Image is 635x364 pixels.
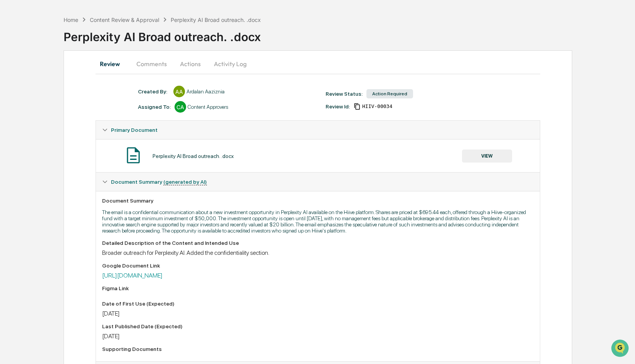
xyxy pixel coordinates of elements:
[610,339,631,359] iframe: Open customer support
[111,127,158,133] span: Primary Document
[8,98,14,104] div: 🖐️
[462,150,512,163] button: VIEW
[15,97,50,105] span: Preclearance
[64,17,78,23] div: Home
[96,121,540,139] div: Primary Document
[138,88,170,95] div: Created By: ‎ ‎
[102,332,534,340] div: [DATE]
[8,112,14,118] div: 🔎
[102,301,534,307] div: Date of First Use (Expected)
[362,103,392,110] span: 268bbc39-4b3c-4524-856c-29671d6f2d01
[130,55,173,73] button: Comments
[26,59,126,66] div: Start new chat
[102,323,534,329] div: Last Published Date (Expected)
[173,55,208,73] button: Actions
[5,108,52,122] a: 🔎Data Lookup
[96,139,540,172] div: Primary Document
[8,16,140,28] p: How can we help?
[53,94,99,108] a: 🗄️Attestations
[102,272,163,279] a: [URL][DOMAIN_NAME]
[208,55,253,73] button: Activity Log
[102,209,534,234] p: The email is a confidential communication about a new investment opportunity in Perplexity AI ava...
[56,98,62,104] div: 🗄️
[15,111,49,119] span: Data Lookup
[186,88,225,95] div: Ardalan Aaziznia
[96,55,540,73] div: secondary tabs example
[111,179,207,185] span: Document Summary
[102,249,534,256] div: Broader outreach for Perplexity AI. Added the confidentiality section.
[102,346,534,352] div: Supporting Documents
[102,240,534,246] div: Detailed Description of the Content and Intended Use
[102,285,534,291] div: Figma Link
[175,101,186,113] div: CA
[163,179,207,185] u: (generated by AI)
[326,91,363,97] div: Review Status:
[96,55,130,73] button: Review
[102,263,534,269] div: Google Document Link
[96,191,540,361] div: Document Summary (generated by AI)
[131,61,140,70] button: Start new chat
[366,89,413,98] div: Action Required
[171,17,261,23] div: Perplexity AI Broad outreach. .docx
[188,104,228,110] div: Content Approvers
[8,59,22,73] img: 1746055101610-c473b297-6a78-478c-a979-82029cc54cd1
[138,104,171,110] div: Assigned To:
[5,94,53,108] a: 🖐️Preclearance
[153,153,234,159] div: Perplexity AI Broad outreach. .docx
[102,310,534,317] div: [DATE]
[54,130,93,136] a: Powered byPylon
[173,86,185,97] div: AA
[90,17,159,23] div: Content Review & Approval
[77,130,93,136] span: Pylon
[102,198,534,204] div: Document Summary
[64,97,96,105] span: Attestations
[124,146,143,165] img: Document Icon
[64,24,635,44] div: Perplexity AI Broad outreach. .docx
[326,103,350,110] div: Review Id:
[26,66,97,73] div: We're available if you need us!
[96,173,540,191] div: Document Summary (generated by AI)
